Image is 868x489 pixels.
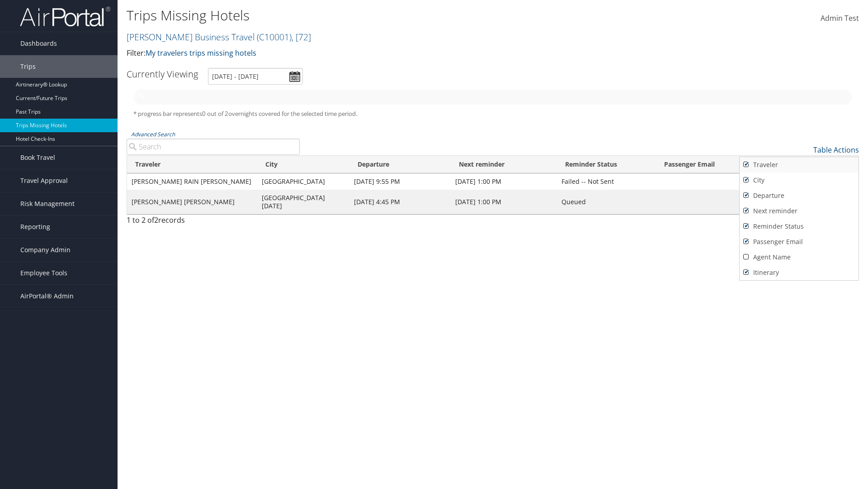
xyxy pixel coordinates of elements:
[20,262,67,284] span: Employee Tools
[20,216,50,238] span: Reporting
[20,192,75,215] span: Risk Management
[20,146,55,169] span: Book Travel
[740,265,859,280] a: Itinerary
[740,203,859,219] a: Next reminder
[740,157,859,173] a: Traveler
[20,6,110,27] img: airportal-logo.png
[20,55,36,78] span: Trips
[740,173,859,188] a: City
[20,32,57,55] span: Dashboards
[20,239,71,261] span: Company Admin
[740,188,859,203] a: Departure
[20,285,74,307] span: AirPortal® Admin
[740,219,859,234] a: Reminder Status
[740,234,859,249] a: Passenger Email
[20,169,68,192] span: Travel Approval
[740,249,859,265] a: Agent Name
